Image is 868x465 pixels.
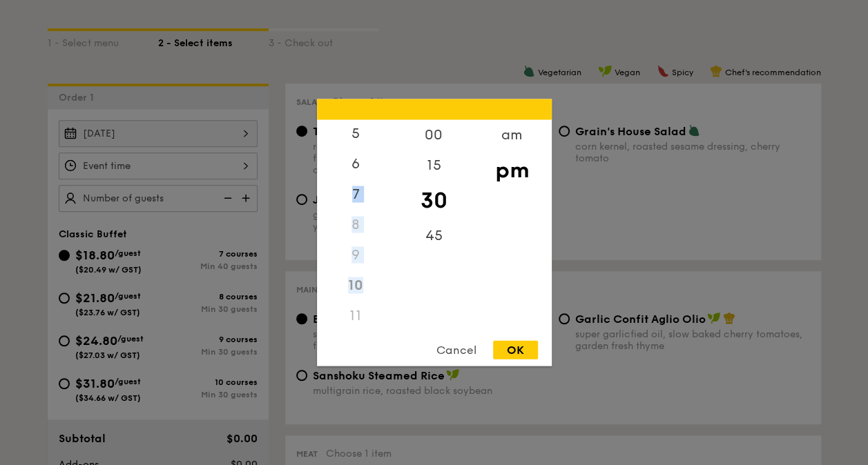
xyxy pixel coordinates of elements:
[395,181,473,221] div: 30
[317,270,395,301] div: 10
[317,179,395,210] div: 7
[317,210,395,240] div: 8
[423,341,490,359] div: Cancel
[395,221,473,251] div: 45
[473,120,551,150] div: am
[395,120,473,150] div: 00
[317,119,395,149] div: 5
[395,150,473,181] div: 15
[473,150,551,190] div: pm
[493,341,538,359] div: OK
[317,149,395,179] div: 6
[317,240,395,270] div: 9
[317,301,395,331] div: 11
